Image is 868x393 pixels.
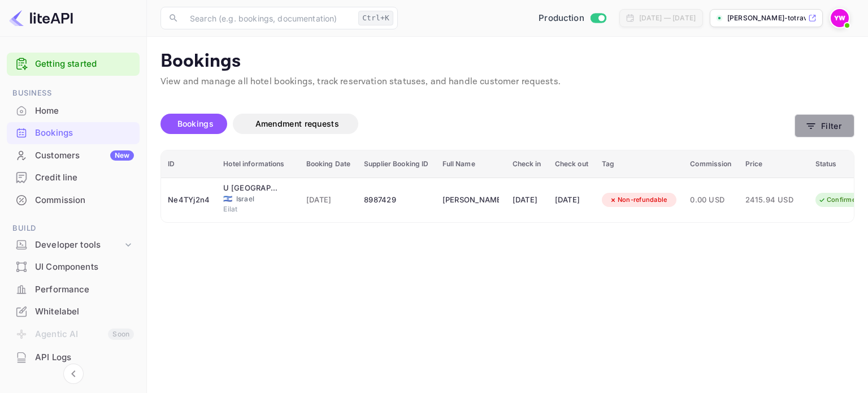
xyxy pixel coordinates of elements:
[35,105,134,118] div: Home
[110,150,134,161] div: New
[255,119,339,128] span: Amendment requests
[35,239,123,252] div: Developer tools
[35,351,134,364] div: API Logs
[436,150,506,178] th: Full Name
[358,11,393,25] div: Ctrl+K
[160,114,795,134] div: account-settings tabs
[690,194,731,206] span: 0.00 USD
[513,191,541,209] div: [DATE]
[7,256,140,278] div: UI Components
[795,114,854,137] button: Filter
[7,167,140,189] div: Credit line
[35,283,134,296] div: Performance
[555,191,588,209] div: [DATE]
[63,364,84,384] button: Collapse navigation
[539,12,584,25] span: Production
[831,9,849,27] img: Yahav Winkler
[534,12,610,25] div: Switch to Sandbox mode
[602,193,675,207] div: Non-refundable
[160,75,854,89] p: View and manage all hotel bookings, track reservation statuses, and handle customer requests.
[7,145,140,166] a: CustomersNew
[7,279,140,300] a: Performance
[35,127,134,140] div: Bookings
[442,191,499,209] div: ANAT FRIEDMAN
[7,222,140,235] span: Build
[168,191,210,209] div: Ne4TYj2n4
[7,189,140,211] div: Commission
[506,150,548,178] th: Check in
[7,100,140,121] a: Home
[7,100,140,122] div: Home
[548,150,595,178] th: Check out
[216,150,299,178] th: Hotel informations
[306,194,351,206] span: [DATE]
[7,167,140,188] a: Credit line
[35,305,134,318] div: Whitelabel
[160,50,854,73] p: Bookings
[35,58,134,71] a: Getting started
[745,194,802,206] span: 2415.94 USD
[300,150,358,178] th: Booking Date
[7,256,140,277] a: UI Components
[35,261,134,274] div: UI Components
[7,235,140,255] div: Developer tools
[811,193,867,207] div: Confirmed
[7,53,140,76] div: Getting started
[223,204,280,214] span: Eilat
[35,194,134,207] div: Commission
[364,191,428,209] div: 8987429
[7,189,140,210] a: Commission
[7,279,140,301] div: Performance
[7,347,140,369] div: API Logs
[183,7,354,29] input: Search (e.g. bookings, documentation)
[7,301,140,322] a: Whitelabel
[739,150,809,178] th: Price
[236,194,293,204] span: Israel
[161,150,216,178] th: ID
[177,119,214,128] span: Bookings
[223,183,280,194] div: U Magic Palace
[357,150,435,178] th: Supplier Booking ID
[7,301,140,323] div: Whitelabel
[35,149,134,162] div: Customers
[7,122,140,143] a: Bookings
[639,13,696,23] div: [DATE] — [DATE]
[223,195,232,202] span: Israel
[35,171,134,184] div: Credit line
[727,13,806,23] p: [PERSON_NAME]-totravel...
[683,150,738,178] th: Commission
[7,145,140,167] div: CustomersNew
[7,347,140,368] a: API Logs
[9,9,73,27] img: LiteAPI logo
[7,87,140,100] span: Business
[595,150,684,178] th: Tag
[7,122,140,144] div: Bookings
